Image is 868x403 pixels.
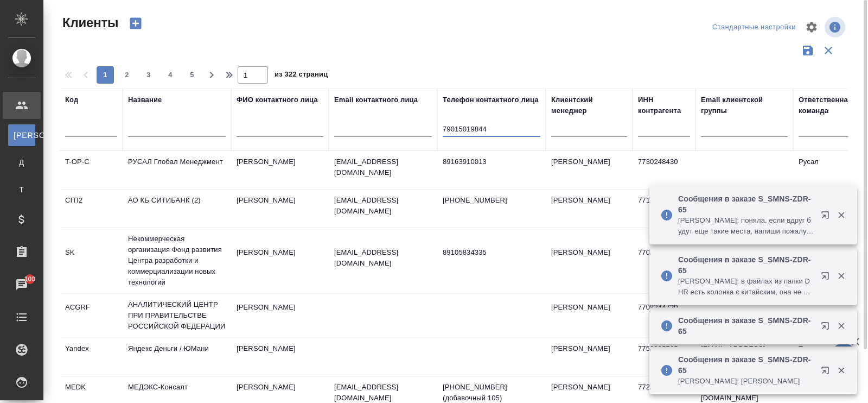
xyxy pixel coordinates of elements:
p: [PERSON_NAME]: поняла, если вдруг будут еще такие места, напиши пожалуйста [678,215,814,237]
a: Д [8,152,35,173]
span: 3 [140,70,157,80]
div: Код [65,95,78,105]
span: [PERSON_NAME] [14,130,30,141]
td: [PERSON_NAME] [231,151,329,189]
button: 3 [140,66,157,84]
td: 7701058410 [633,242,695,280]
span: Д [14,157,30,168]
td: [PERSON_NAME] [231,338,329,376]
td: [PERSON_NAME] [231,190,329,228]
div: Название [128,95,162,105]
button: Сохранить фильтры [797,40,818,61]
button: 4 [162,66,179,84]
td: АНАЛИТИЧЕСКИЙ ЦЕНТР ПРИ ПРАВИТЕЛЬСТВЕ РОССИЙСКОЙ ФЕДЕРАЦИИ [123,294,231,337]
td: [PERSON_NAME] [546,242,633,280]
p: Сообщения в заказе S_SMNS-ZDR-65 [678,193,814,215]
p: Сообщения в заказе S_SMNS-ZDR-65 [678,354,814,376]
div: Email контактного лица [334,95,418,105]
button: Открыть в новой вкладке [814,315,840,341]
p: Сообщения в заказе S_SMNS-ZDR-65 [678,254,814,276]
span: Т [14,184,30,195]
button: Закрыть [830,366,852,375]
button: 5 [183,66,201,84]
td: [PERSON_NAME] [231,242,329,280]
td: Некоммерческая организация Фонд развития Центра разработки и коммерциализации новых технологий [123,228,231,293]
td: 7710401987 [633,190,695,228]
button: Открыть в новой вкладке [814,360,840,386]
div: Телефон контактного лица [443,95,539,105]
td: T-OP-C [60,151,123,189]
p: [EMAIL_ADDRESS][DOMAIN_NAME] [334,247,432,269]
div: split button [710,19,799,36]
div: Email клиентской группы [701,95,788,116]
button: Закрыть [830,321,852,331]
span: 5 [183,70,201,80]
button: Закрыть [830,271,852,281]
a: 100 [3,271,41,298]
div: Клиентский менеджер [551,95,627,116]
td: [PERSON_NAME] [231,297,329,335]
td: 7750005725 [633,338,695,376]
span: Настроить таблицу [799,14,825,40]
span: Клиенты [60,14,118,32]
td: Яндекс Деньги / ЮМани [123,338,231,376]
td: 7708244720 [633,297,695,335]
td: CITI2 [60,190,123,228]
p: [EMAIL_ADDRESS][DOMAIN_NAME] [334,156,432,178]
button: Создать [123,14,149,33]
p: Сообщения в заказе S_SMNS-ZDR-65 [678,315,814,337]
button: Открыть в новой вкладке [814,204,840,230]
p: [PERSON_NAME]: в файлах из папки DHR есть колонка с китайским, она не дубляж как мы поняли, но те... [678,276,814,298]
td: РУСАЛ Глобал Менеджмент [123,151,231,189]
div: ИНН контрагента [638,95,690,116]
div: ФИО контактного лица [237,95,318,105]
td: 7730248430 [633,151,695,189]
p: 89105834335 [443,247,540,258]
td: [PERSON_NAME] [546,151,633,189]
button: 2 [118,66,136,84]
button: Открыть в новой вкладке [814,265,840,291]
td: Yandex [60,338,123,376]
p: [PERSON_NAME]: [PERSON_NAME] [678,376,814,387]
span: 4 [162,70,179,80]
p: [PHONE_NUMBER] [443,195,540,206]
td: SK [60,242,123,280]
span: Посмотреть информацию [825,17,847,37]
p: 89163910013 [443,156,540,167]
span: 2 [118,70,136,80]
span: 100 [18,274,42,285]
button: Сбросить фильтры [818,40,839,61]
td: [PERSON_NAME] [546,190,633,228]
a: Т [8,179,35,200]
p: [EMAIL_ADDRESS][DOMAIN_NAME] [334,195,432,217]
a: [PERSON_NAME] [8,124,35,146]
span: из 322 страниц [275,68,328,84]
td: ACGRF [60,297,123,335]
td: [PERSON_NAME] [546,338,633,376]
td: АО КБ СИТИБАНК (2) [123,190,231,228]
td: [PERSON_NAME] [546,297,633,335]
button: Закрыть [830,210,852,220]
